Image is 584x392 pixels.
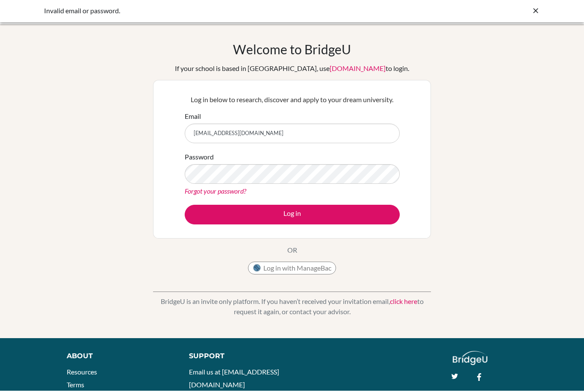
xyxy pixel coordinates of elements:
[189,352,283,363] div: Support
[453,352,487,366] img: logo_white@2x-f4f0deed5e89b7ecb1c2cc34c3e3d731f90f0f143d5ea2071677605dd97b5244.png
[175,65,409,75] div: If your school is based in [GEOGRAPHIC_DATA], use to login.
[185,96,400,106] p: Log in below to research, discover and apply to your dream university.
[67,382,84,390] a: Terms
[330,65,386,74] a: [DOMAIN_NAME]
[67,369,97,377] a: Resources
[185,188,246,196] a: Forgot your password?
[189,369,279,390] a: Email us at [EMAIL_ADDRESS][DOMAIN_NAME]
[233,43,351,58] h1: Welcome to BridgeU
[44,7,412,17] div: Invalid email or password.
[185,153,214,163] label: Password
[153,298,431,318] p: BridgeU is an invite only platform. If you haven’t received your invitation email, to request it ...
[67,352,170,363] div: About
[287,246,297,256] p: OR
[390,298,417,307] a: click here
[248,263,336,276] button: Log in with ManageBac
[185,206,400,226] button: Log in
[185,112,201,123] label: Email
